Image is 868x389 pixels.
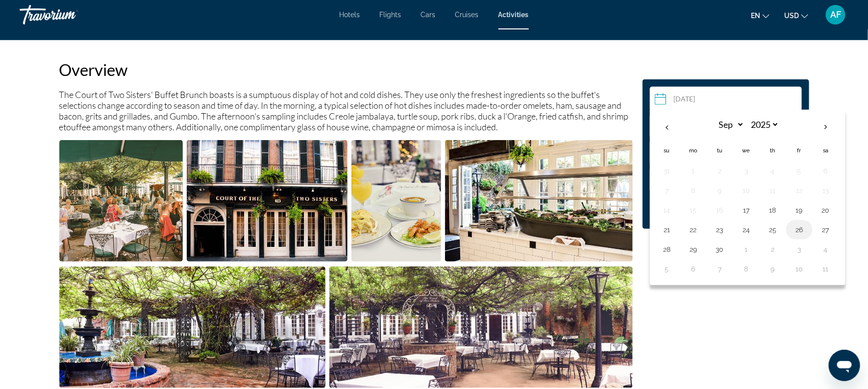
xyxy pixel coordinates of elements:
[659,184,675,197] button: Day 7
[830,10,841,20] span: AF
[498,11,529,19] a: Activities
[59,266,326,389] button: Open full-screen image slider
[792,223,807,237] button: Day 26
[792,184,807,197] button: Day 12
[829,350,860,381] iframe: Button to launch messaging window
[792,164,807,178] button: Day 5
[659,223,675,237] button: Day 21
[751,8,769,23] button: Change language
[659,164,675,178] button: Day 31
[739,203,754,217] button: Day 17
[654,116,680,139] button: Previous month
[712,243,728,256] button: Day 30
[351,140,441,262] button: Open full-screen image slider
[739,243,754,256] button: Day 1
[792,243,807,256] button: Day 3
[818,243,834,256] button: Day 4
[713,116,744,133] select: Select month
[818,203,834,217] button: Day 20
[686,203,701,217] button: Day 15
[823,4,848,25] button: User Menu
[712,203,728,217] button: Day 16
[659,262,675,276] button: Day 5
[20,2,118,27] a: Travorium
[686,184,701,197] button: Day 8
[686,164,701,178] button: Day 1
[765,243,781,256] button: Day 2
[739,184,754,197] button: Day 10
[659,203,675,217] button: Day 14
[712,184,728,197] button: Day 9
[686,262,701,276] button: Day 6
[712,164,728,178] button: Day 2
[784,12,799,20] span: USD
[59,89,633,132] p: The Court of Two Sisters' Buffet Brunch boasts is a sumptuous display of hot and cold dishes. The...
[380,11,401,19] a: Flights
[747,116,779,133] select: Select year
[739,164,754,178] button: Day 3
[818,164,834,178] button: Day 6
[765,223,781,237] button: Day 25
[659,243,675,256] button: Day 28
[59,140,183,262] button: Open full-screen image slider
[792,262,807,276] button: Day 10
[818,184,834,197] button: Day 13
[686,223,701,237] button: Day 22
[712,223,728,237] button: Day 23
[739,223,754,237] button: Day 24
[792,203,807,217] button: Day 19
[329,266,633,389] button: Open full-screen image slider
[712,262,728,276] button: Day 7
[455,11,479,19] a: Cruises
[813,116,839,139] button: Next month
[340,11,360,19] a: Hotels
[765,164,781,178] button: Day 4
[765,184,781,197] button: Day 11
[445,140,633,262] button: Open full-screen image slider
[686,243,701,256] button: Day 29
[818,262,834,276] button: Day 11
[765,203,781,217] button: Day 18
[187,140,347,262] button: Open full-screen image slider
[751,12,760,20] span: en
[765,262,781,276] button: Day 9
[59,60,633,79] h2: Overview
[739,262,754,276] button: Day 8
[818,223,834,237] button: Day 27
[421,11,436,19] a: Cars
[784,8,808,23] button: Change currency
